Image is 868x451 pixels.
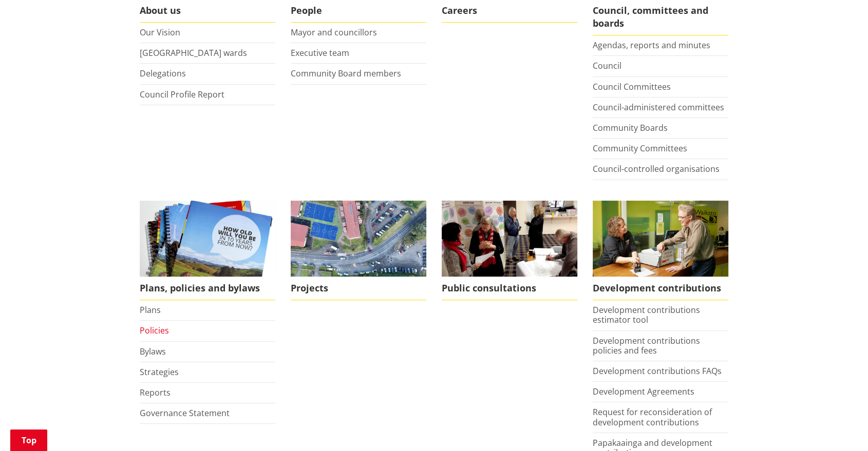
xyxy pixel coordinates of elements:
a: Mayor and councillors [291,27,377,38]
a: Reports [140,387,171,398]
a: Council Profile Report [140,89,224,100]
a: Our Vision [140,27,180,38]
a: [GEOGRAPHIC_DATA] wards [140,47,247,58]
img: DJI_0336 [291,201,426,277]
a: Agendas, reports and minutes [593,40,710,51]
a: Development Agreements [593,386,694,397]
a: Development contributions estimator tool [593,304,700,325]
a: Plans [140,304,161,316]
span: Public consultations [442,277,577,300]
a: Bylaws [140,346,166,357]
a: Community Board members [291,68,401,79]
a: public-consultations Public consultations [442,201,577,301]
a: We produce a number of plans, policies and bylaws including the Long Term Plan Plans, policies an... [140,201,275,301]
iframe: Messenger Launcher [821,408,858,445]
a: Policies [140,325,169,336]
a: Council [593,60,621,71]
img: Fees [593,201,728,277]
a: FInd out more about fees and fines here Development contributions [593,201,728,301]
img: public-consultations [442,201,577,277]
a: Delegations [140,68,186,79]
a: Strategies [140,366,179,378]
span: Plans, policies and bylaws [140,277,275,300]
span: Projects [291,277,426,300]
a: Executive team [291,47,349,58]
a: Community Committees [593,143,687,154]
a: Council-administered committees [593,102,724,113]
a: Development contributions FAQs [593,365,722,377]
a: Request for reconsideration of development contributions [593,406,712,427]
img: Long Term Plan [140,201,275,277]
a: Projects [291,201,426,301]
a: Council Committees [593,81,671,92]
span: Development contributions [593,277,728,300]
a: Top [10,429,47,451]
a: Development contributions policies and fees [593,335,700,356]
a: Community Boards [593,122,668,133]
a: Council-controlled organisations [593,163,720,174]
a: Governance Statement [140,407,230,419]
